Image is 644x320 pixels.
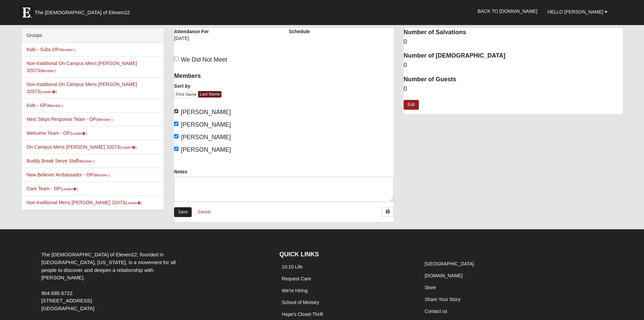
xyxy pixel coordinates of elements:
a: Back to [DOMAIN_NAME] [473,3,543,20]
a: Store [425,285,436,290]
h4: Members [174,72,279,80]
a: First Name [174,91,198,98]
small: (Leader ) [125,201,142,205]
div: Groups [22,28,164,43]
a: Next Steps Response Team - OP(Member ) [27,116,113,122]
a: The [DEMOGRAPHIC_DATA] of Eleven22 [16,2,151,19]
a: Cancel [193,207,215,217]
label: Notes [174,168,187,175]
small: (Leader ) [40,90,57,94]
a: Care Team - OP(Leader) [27,186,78,191]
span: The [DEMOGRAPHIC_DATA] of Eleven22 [35,9,130,16]
a: Edit [404,100,419,110]
a: Share Your Story [425,297,460,302]
small: (Member ) [78,159,95,163]
a: Non-traditional On Campus Mens [PERSON_NAME] 32073(Member ) [27,61,137,73]
label: Attendance For [174,28,209,35]
a: We're Hiring [282,288,308,293]
dt: Number of [DEMOGRAPHIC_DATA] [404,51,623,60]
input: We Did Not Meet [174,57,178,61]
small: (Member ) [96,118,113,122]
a: On Campus Mens [PERSON_NAME] 32073(Leader) [27,144,137,150]
a: School of Ministry [282,300,319,305]
label: Sort by [174,83,190,89]
label: Schedule [289,28,310,35]
input: [PERSON_NAME] [174,134,178,138]
input: [PERSON_NAME] [174,147,178,151]
small: (Leader ) [70,131,87,135]
a: Non-traditional Mens [PERSON_NAME] 32073(Leader) [27,200,142,205]
dd: 0 [404,61,623,70]
a: Print Attendance Roster [382,207,393,217]
dt: Number of Salvations [404,28,623,37]
small: (Member ) [59,48,75,52]
a: Save [174,207,192,217]
a: [DOMAIN_NAME] [425,273,462,278]
span: [PERSON_NAME] [181,134,231,141]
span: [PERSON_NAME] [181,109,231,115]
dd: 0 [404,38,623,46]
a: Kids - OP(Member ) [27,103,63,108]
a: Hello [PERSON_NAME] [543,3,613,20]
a: 10:10 Life [282,264,303,270]
a: Welcome Team - OP(Leader) [27,130,87,136]
small: (Member ) [93,173,109,177]
div: The [DEMOGRAPHIC_DATA] of Eleven22, founded in [GEOGRAPHIC_DATA], [US_STATE], is a movement for a... [36,251,195,313]
dd: 0 [404,85,623,93]
small: (Leader ) [119,145,137,149]
span: [PERSON_NAME] [181,146,231,153]
a: Buddy Break Serve Staff(Member ) [27,158,95,164]
span: We Did Not Meet [181,56,227,63]
a: Non-traditional On Campus Mens [PERSON_NAME] 32073(Leader) [27,82,137,94]
a: New Believer Ambassador - OP(Member ) [27,172,110,177]
small: (Member ) [40,69,56,73]
h4: QUICK LINKS [280,251,412,258]
dt: Number of Guests [404,75,623,84]
div: [DATE] [174,35,221,46]
small: (Leader ) [61,187,78,191]
input: [PERSON_NAME] [174,109,178,113]
small: (Member ) [47,104,63,108]
a: [GEOGRAPHIC_DATA] [425,261,474,266]
a: Kids - Subs OP(Member ) [27,47,75,52]
img: Eleven22 logo [20,6,33,19]
span: Hello [PERSON_NAME] [548,9,603,15]
span: [GEOGRAPHIC_DATA] [41,305,94,311]
span: [PERSON_NAME] [181,121,231,128]
a: Last Name [198,91,221,98]
a: Request Care [282,276,311,281]
input: [PERSON_NAME] [174,122,178,126]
